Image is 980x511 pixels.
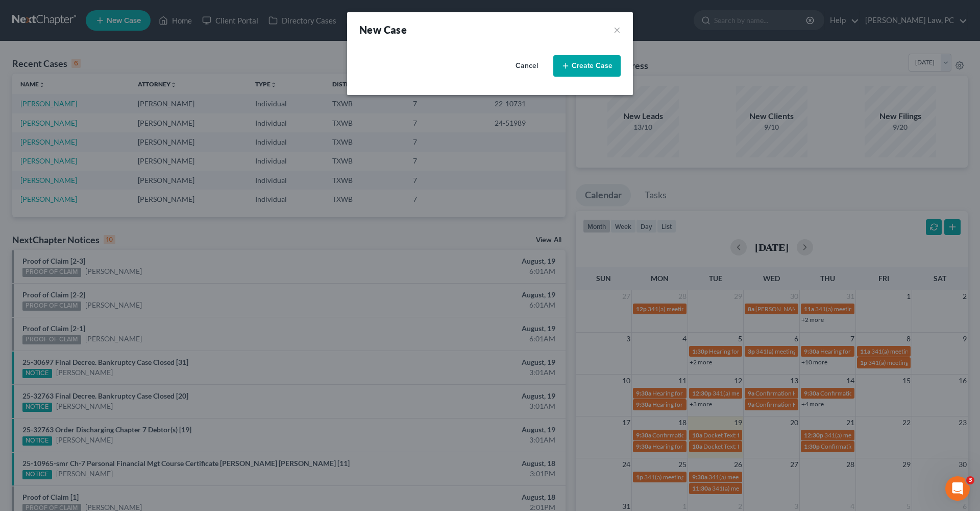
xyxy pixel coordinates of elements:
[359,24,407,36] strong: New Case
[614,22,621,37] button: ×
[553,55,621,77] button: Create Case
[966,476,974,484] span: 3
[945,476,970,501] iframe: Intercom live chat
[504,56,549,76] button: Cancel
